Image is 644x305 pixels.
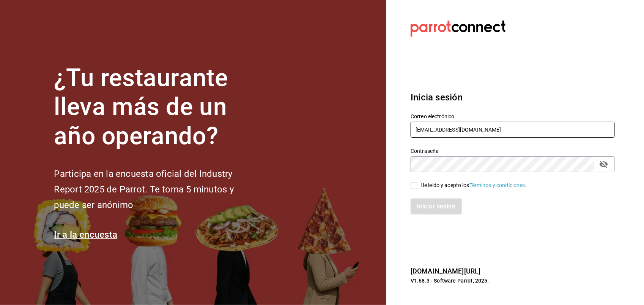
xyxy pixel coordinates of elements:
[54,229,118,240] a: Ir a la encuesta
[597,158,610,171] button: Campo de contraseña
[411,91,615,104] h3: Inicia sesión
[420,181,527,189] div: He leído y acepto los
[54,64,259,151] h1: ¿Tu restaurante lleva más de un año operando?
[411,267,480,275] a: [DOMAIN_NAME][URL]
[411,277,615,284] p: V1.68.3 - Software Parrot, 2025.
[54,166,259,213] h2: Participa en la encuesta oficial del Industry Report 2025 de Parrot. Te toma 5 minutos y puede se...
[469,182,527,188] a: Términos y condiciones.
[411,114,615,119] label: Correo electrónico
[411,122,615,138] input: Ingresa tu correo electrónico
[411,148,615,154] label: Contraseña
